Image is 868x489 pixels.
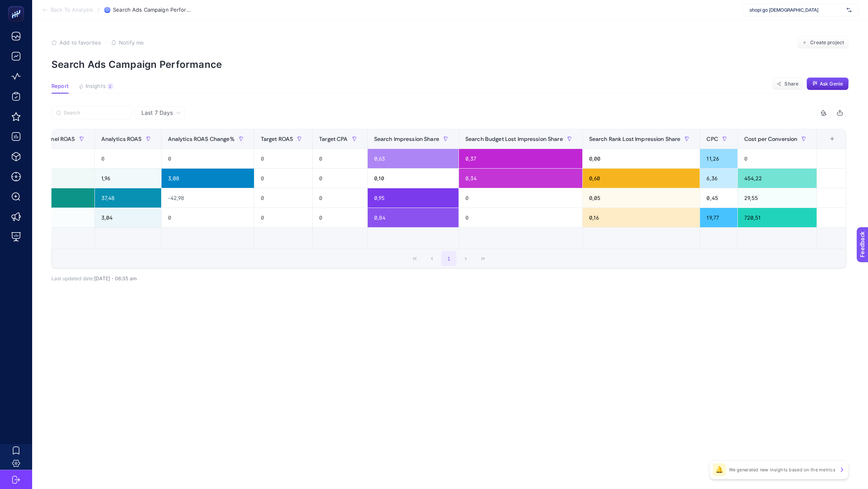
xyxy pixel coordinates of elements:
[27,208,94,227] div: 3,16
[95,208,161,227] div: 3,04
[107,83,113,90] div: 2
[368,188,459,208] div: 0,95
[254,149,313,168] div: 0
[700,149,737,168] div: 11,26
[583,208,700,227] div: 0,16
[465,136,563,142] span: Search Budget Lost Impression Share
[101,136,142,142] span: Analytics ROAS
[261,136,293,142] span: Target ROAS
[51,275,94,281] span: Last updated date:
[111,39,144,46] button: Notify me
[162,149,254,168] div: 0
[738,169,817,188] div: 454,22
[51,39,101,46] button: Add to favorites
[141,109,173,117] span: Last 7 Days
[5,2,31,9] span: Feedback
[706,136,718,142] span: CPC
[441,251,457,266] button: 1
[95,188,161,208] div: 37,48
[459,149,582,168] div: 0,37
[51,83,69,90] span: Report
[98,6,100,13] span: /
[51,119,846,281] div: Last 7 Days
[459,169,582,188] div: 0,34
[51,7,93,13] span: Back To Analysis
[368,169,459,188] div: 0,10
[738,188,817,208] div: 29,55
[784,81,798,87] span: Share
[119,39,144,46] span: Notify me
[823,136,830,153] div: 16 items selected
[95,169,161,188] div: 1,96
[583,149,700,168] div: 0,00
[738,208,817,227] div: 720,51
[33,136,75,142] span: Ads Panel ROAS
[27,149,94,168] div: 0
[807,77,849,90] button: Ask Genie
[583,188,700,208] div: 0,05
[589,136,681,142] span: Search Rank Lost Impression Share
[749,7,843,13] span: shopi go [DEMOGRAPHIC_DATA]
[368,149,459,168] div: 0,63
[700,188,737,208] div: 0,45
[374,136,439,142] span: Search Impression Share
[162,208,254,227] div: 0
[51,59,849,70] p: Search Ads Campaign Performance
[738,149,817,168] div: 0
[254,188,313,208] div: 0
[319,136,348,142] span: Target CPA
[113,7,193,13] span: Search Ads Campaign Performance
[313,188,367,208] div: 0
[162,188,254,208] div: -42,98
[86,83,106,90] span: Insights
[168,136,235,142] span: Analytics ROAS Change%
[744,136,798,142] span: Cost per Conversion
[820,81,843,87] span: Ask Genie
[810,39,844,46] span: Create project
[797,36,849,49] button: Create project
[700,169,737,188] div: 6,36
[825,136,840,142] div: +
[313,208,367,227] div: 0
[27,169,94,188] div: 10,15
[254,169,313,188] div: 0
[459,208,582,227] div: 0
[772,77,803,90] button: Share
[313,149,367,168] div: 0
[59,39,101,46] span: Add to favorites
[313,169,367,188] div: 0
[583,169,700,188] div: 0,60
[254,208,313,227] div: 0
[368,208,459,227] div: 0,84
[63,110,127,116] input: Search
[94,275,137,281] span: [DATE]・06:35 am
[847,6,852,14] img: svg%3e
[27,188,94,208] div: 174,48
[95,149,161,168] div: 0
[700,208,737,227] div: 19,77
[162,169,254,188] div: 3,08
[459,188,582,208] div: 0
